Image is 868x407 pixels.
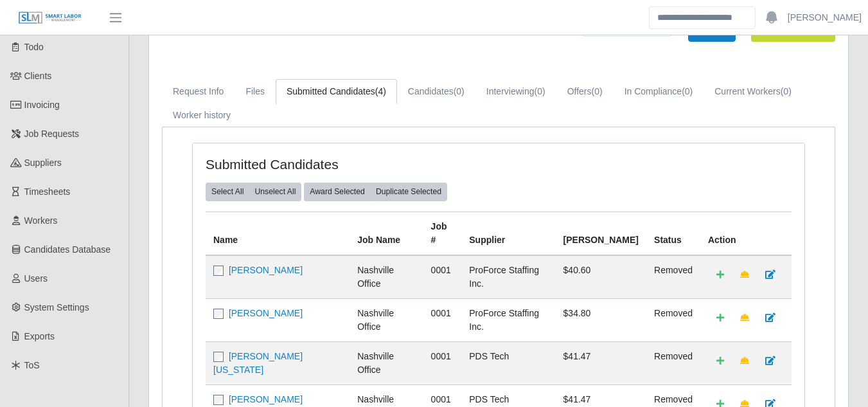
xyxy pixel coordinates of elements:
div: bulk actions [206,183,301,201]
a: Add Default Cost Code [708,307,732,329]
td: 0001 [423,298,462,341]
span: Exports [24,331,55,341]
a: Make Team Lead [732,307,757,329]
th: Supplier [461,212,555,255]
button: Unselect All [249,183,301,201]
span: ToS [24,360,40,370]
th: Job # [423,212,462,255]
h4: Submitted Candidates [206,156,439,172]
a: Offers [556,79,614,104]
td: Nashville Office [350,298,423,341]
button: Select All [206,183,249,201]
span: (4) [375,86,386,96]
a: Worker history [162,103,242,128]
a: Interviewing [475,79,556,104]
span: (0) [535,86,545,96]
button: Duplicate Selected [370,183,447,201]
td: removed [646,298,700,341]
a: [PERSON_NAME][US_STATE] [213,351,303,375]
img: SLM Logo [18,11,82,25]
th: Status [646,212,700,255]
span: (0) [682,86,693,96]
td: removed [646,255,700,299]
a: Files [235,79,276,104]
a: Current Workers [704,79,802,104]
span: (0) [781,86,792,96]
th: Job Name [350,212,423,255]
th: [PERSON_NAME] [556,212,646,255]
span: Timesheets [24,186,71,197]
td: 0001 [423,341,462,384]
a: [PERSON_NAME] [229,394,303,404]
span: Clients [24,71,52,81]
span: Workers [24,215,58,226]
a: Request Info [162,79,235,104]
span: Invoicing [24,100,60,110]
a: [PERSON_NAME] [229,265,303,275]
a: Candidates [397,79,475,104]
a: Make Team Lead [732,264,757,286]
span: Job Requests [24,129,80,139]
span: System Settings [24,302,89,312]
a: Add Default Cost Code [708,350,732,372]
td: ProForce Staffing Inc. [461,255,555,299]
th: Action [700,212,792,255]
a: Add Default Cost Code [708,264,732,286]
td: removed [646,341,700,384]
td: PDS Tech [461,341,555,384]
td: 0001 [423,255,462,299]
a: In Compliance [614,79,704,104]
span: (0) [592,86,603,96]
td: $34.80 [556,298,646,341]
input: Search [649,6,756,29]
a: Submitted Candidates [276,79,397,104]
span: (0) [454,86,465,96]
span: Candidates Database [24,244,111,255]
th: Name [206,212,350,255]
div: bulk actions [304,183,447,201]
td: $40.60 [556,255,646,299]
button: Award Selected [304,183,371,201]
span: Users [24,273,48,284]
a: Make Team Lead [732,350,757,372]
span: Todo [24,42,44,52]
span: Suppliers [24,158,62,168]
td: ProForce Staffing Inc. [461,298,555,341]
a: [PERSON_NAME] [229,308,303,318]
td: $41.47 [556,341,646,384]
td: Nashville Office [350,255,423,299]
td: Nashville Office [350,341,423,384]
a: [PERSON_NAME] [788,11,862,24]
